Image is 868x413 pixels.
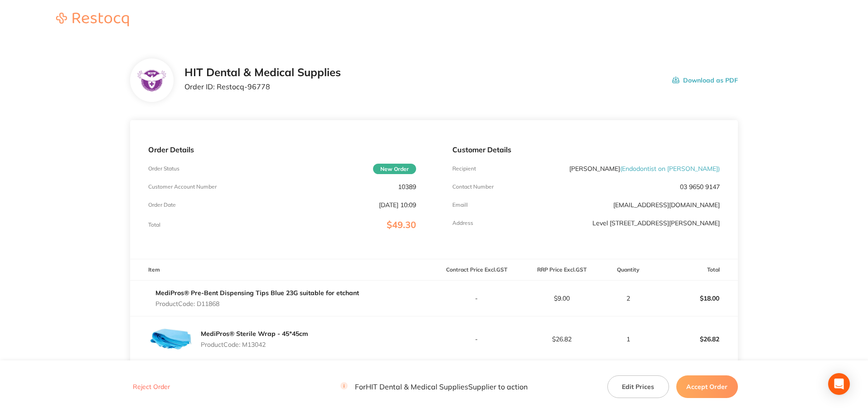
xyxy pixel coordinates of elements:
[452,165,476,172] p: Recipient
[452,184,494,190] p: Contact Number
[452,220,473,226] p: Address
[434,259,519,281] th: Contract Price Excl. GST
[379,201,416,209] p: [DATE] 10:09
[373,164,416,174] span: New Order
[452,146,720,154] p: Customer Details
[201,330,308,338] a: MediPros® Sterile Wrap - 45*45cm
[155,300,359,307] p: Product Code: D11868
[592,219,720,227] p: Level [STREET_ADDRESS][PERSON_NAME]
[201,341,308,348] p: Product Code: M13042
[569,165,720,172] p: [PERSON_NAME]
[155,289,359,297] a: MediPros® Pre-Bent Dispensing Tips Blue 23G suitable for etchant
[130,259,434,281] th: Item
[519,295,604,302] p: $9.00
[148,146,416,154] p: Order Details
[519,259,604,281] th: RRP Price Excl. GST
[605,335,652,343] p: 1
[47,13,138,28] a: Restocq logo
[605,295,652,302] p: 2
[387,219,416,230] span: $49.30
[620,165,720,173] span: ( Endodontist on [PERSON_NAME] )
[613,201,720,209] a: [EMAIL_ADDRESS][DOMAIN_NAME]
[680,183,720,190] p: 03 9650 9147
[130,383,173,391] button: Reject Order
[452,202,468,208] p: Emaill
[148,316,194,362] img: bHdsOHpncA
[828,373,850,395] div: Open Intercom Messenger
[148,222,160,228] p: Total
[676,375,738,398] button: Accept Order
[47,13,138,26] img: Restocq logo
[148,165,179,172] p: Order Status
[604,259,653,281] th: Quantity
[653,259,738,281] th: Total
[653,287,737,309] p: $18.00
[435,335,519,343] p: -
[184,83,341,91] p: Order ID: Restocq- 96778
[435,295,519,302] p: -
[148,184,217,190] p: Customer Account Number
[653,328,737,350] p: $26.82
[340,383,528,391] p: For HIT Dental & Medical Supplies Supplier to action
[184,66,341,79] h2: HIT Dental & Medical Supplies
[519,335,604,343] p: $26.82
[672,66,738,94] button: Download as PDF
[398,183,416,190] p: 10389
[148,202,176,208] p: Order Date
[137,66,167,95] img: ZWE3a210NA
[607,375,669,398] button: Edit Prices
